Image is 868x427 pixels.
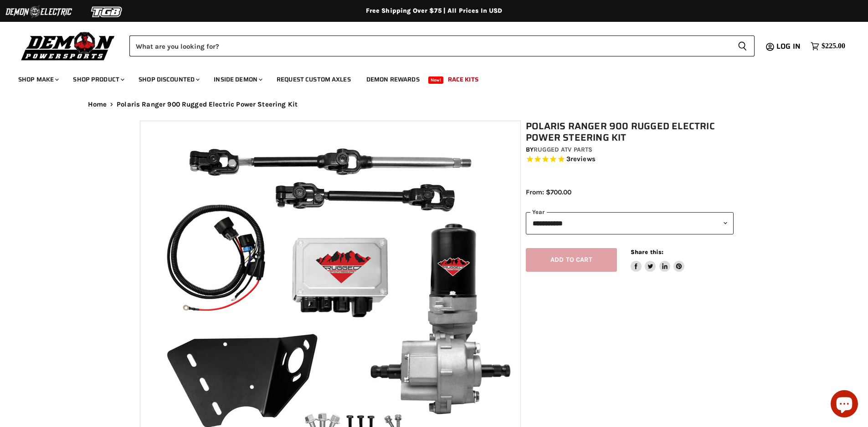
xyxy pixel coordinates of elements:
img: Demon Electric Logo 2 [5,3,73,20]
span: Log in [776,41,801,52]
a: Shop Product [66,70,130,89]
select: year [526,212,734,234]
div: Free Shipping Over $75 | All Prices In USD [70,7,799,15]
aside: Share this: [631,248,685,272]
a: Demon Rewards [360,70,426,89]
a: Log in [772,42,806,51]
span: Polaris Ranger 900 Rugged Electric Power Steering Kit [117,101,298,108]
a: Shop Discounted [132,70,205,89]
h1: Polaris Ranger 900 Rugged Electric Power Steering Kit [526,121,734,143]
div: by [526,145,734,155]
form: Product [129,36,755,56]
a: $225.00 [806,40,850,53]
a: Home [88,101,107,108]
a: Shop Make [11,70,64,89]
span: Share this: [631,249,663,255]
ul: Main menu [11,66,843,89]
span: reviews [570,155,596,163]
a: Inside Demon [207,70,268,89]
nav: Breadcrumbs [70,101,799,108]
span: 3 reviews [566,155,596,163]
inbox-online-store-chat: Shopify online store chat [828,390,861,420]
span: From: $700.00 [526,188,571,196]
img: Demon Powersports [18,30,118,62]
img: TGB Logo 2 [73,3,141,20]
a: Race Kits [441,70,485,89]
span: Rated 5.0 out of 5 stars 3 reviews [526,155,734,164]
span: $225.00 [822,42,845,51]
a: Rugged ATV Parts [534,146,592,153]
button: Search [730,36,755,56]
span: New! [428,76,444,84]
a: Request Custom Axles [270,70,358,89]
input: Search [129,36,730,56]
